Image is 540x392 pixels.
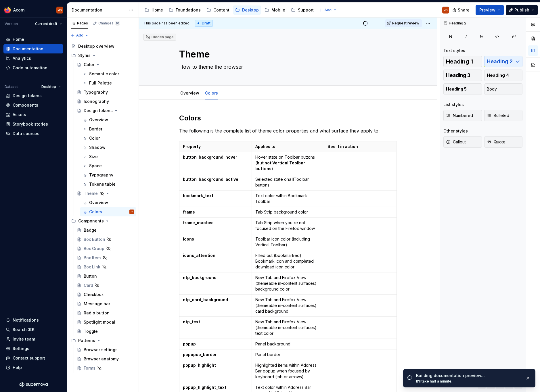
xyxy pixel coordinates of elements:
[74,364,136,373] a: Forms
[74,235,136,244] a: Box Button
[69,51,136,60] div: Styles
[3,363,63,372] button: Help
[84,328,98,334] div: Toggle
[443,56,482,67] button: Heading 1
[183,341,196,346] strong: popup
[179,127,397,134] p: The following is the complete list of theme color properties and what surface they apply to:
[183,210,195,214] strong: frame
[89,135,100,141] div: Color
[84,264,100,270] div: Box Link
[443,70,482,81] button: Heading 3
[89,181,116,187] div: Tokens table
[80,170,136,180] a: Typography
[183,363,216,368] strong: popup_highlight
[255,275,321,292] p: New Tab and Firefox View (themeable in-content surfaces) background color
[255,160,306,171] strong: but not Vertical Toolbar buttons
[458,7,470,13] span: Share
[84,99,109,104] div: Iconography
[84,365,95,371] div: Forms
[84,62,94,68] div: Color
[84,255,101,261] div: Box Item
[89,145,106,150] div: Shadow
[255,319,321,336] p: New Tab and Firefox View (themeable in-content surfaces) text color
[183,144,248,149] p: Property
[255,253,321,270] p: Filled out (bookmarked) Bookmark icon and completed download icon color
[514,7,529,13] span: Publish
[416,373,521,378] div: Building documentation preview…
[71,21,88,26] div: Pages
[3,129,63,138] a: Data sources
[3,54,63,63] a: Analytics
[255,209,321,215] p: Tab Strip background color
[74,354,136,364] a: Browser anatomy
[3,325,63,334] button: Search ⌘K
[255,144,321,149] p: Applies to
[476,5,504,15] button: Preview
[142,5,165,15] a: Home
[446,113,473,118] span: Numbered
[385,19,422,27] button: Request review
[84,237,105,242] div: Box Button
[443,48,465,53] div: Text styles
[213,7,229,13] div: Content
[183,275,217,280] strong: ntp_background
[80,134,136,143] a: Color
[13,121,48,127] div: Storybook stories
[3,91,63,100] a: Design tokens
[78,53,91,58] div: Styles
[3,335,63,344] a: Invite team
[84,191,98,196] div: Theme
[89,126,102,132] div: Border
[255,341,321,347] p: Panel background
[69,216,136,226] div: Components
[289,177,294,182] strong: all
[84,89,108,95] div: Typography
[115,21,120,26] span: 10
[183,177,238,182] strong: button_background_active
[233,5,261,15] a: Desktop
[13,365,22,370] div: Help
[183,220,214,225] strong: frame_inactive
[178,87,202,99] div: Overview
[74,244,136,253] a: Box Group
[205,91,218,95] a: Colors
[487,86,497,92] span: Body
[146,35,174,39] div: Hidden page
[32,20,64,28] button: Current draft
[183,352,217,357] strong: popopup_border
[84,292,104,297] div: Checkbox
[69,31,91,39] button: Add
[1,4,66,16] button: AcornJS
[74,189,136,198] a: Theme
[392,21,419,26] span: Request review
[3,35,63,44] a: Home
[84,347,118,353] div: Browser settings
[183,193,213,198] strong: bookmark_text
[80,198,136,207] a: Overview
[80,207,136,216] a: ColorsJS
[13,55,31,61] div: Analytics
[484,70,523,81] button: Heading 4
[3,44,63,53] a: Documentation
[74,97,136,106] a: Iconography
[74,345,136,354] a: Browser settings
[74,60,136,69] a: Color
[19,382,48,387] svg: Supernova Logo
[89,209,102,215] div: Colors
[89,200,108,205] div: Overview
[255,193,321,204] p: Text color within Bookmark Toolbar
[176,7,201,13] div: Foundations
[446,86,467,92] span: Heading 5
[262,5,288,15] a: Mobile
[5,84,18,89] div: Dataset
[298,7,314,13] div: Support
[89,163,102,169] div: Space
[80,124,136,134] a: Border
[89,80,112,86] div: Full Palette
[255,176,321,188] p: Selected state on Toolbar buttons
[3,101,63,110] a: Components
[3,63,63,72] a: Code automation
[255,220,321,231] p: Tab Strip when you're not focused on the Firefox window
[69,42,136,373] div: Page tree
